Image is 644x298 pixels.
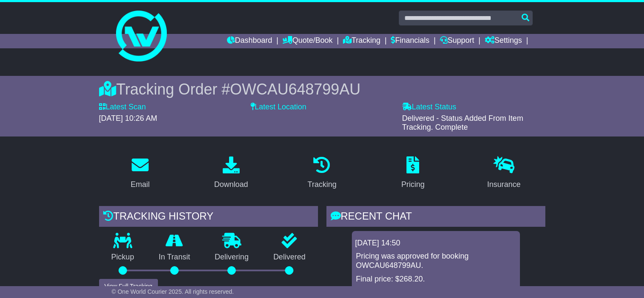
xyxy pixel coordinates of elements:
a: Support [440,34,474,48]
a: Dashboard [227,34,272,48]
a: Tracking [343,34,380,48]
div: Tracking history [99,206,318,229]
label: Latest Scan [99,103,146,112]
a: Financials [391,34,429,48]
p: Delivering [202,253,261,262]
div: [DATE] 14:50 [355,239,517,248]
label: Latest Location [251,103,307,112]
div: Insurance [487,179,521,190]
p: Delivered [261,253,318,262]
div: Email [130,179,149,190]
a: Settings [485,34,522,48]
label: Latest Status [402,103,456,112]
a: Pricing [396,153,430,193]
p: Final price: $268.20. [356,275,516,284]
div: Tracking [307,179,336,190]
p: In Transit [146,253,202,262]
span: OWCAU648799AU [230,81,360,98]
a: Email [125,153,155,193]
div: Tracking Order # [99,80,545,98]
div: RECENT CHAT [326,206,545,229]
div: Download [214,179,248,190]
a: Download [209,153,254,193]
a: Quote/Book [282,34,332,48]
p: Pickup [99,253,146,262]
button: View Full Tracking [99,279,158,294]
span: Delivered - Status Added From Item Tracking. Complete [402,114,523,132]
a: Tracking [302,153,342,193]
a: Insurance [482,153,526,193]
span: © One World Courier 2025. All rights reserved. [112,288,234,295]
span: [DATE] 10:26 AM [99,114,158,123]
div: Pricing [401,179,425,190]
p: Pricing was approved for booking OWCAU648799AU. [356,252,516,270]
